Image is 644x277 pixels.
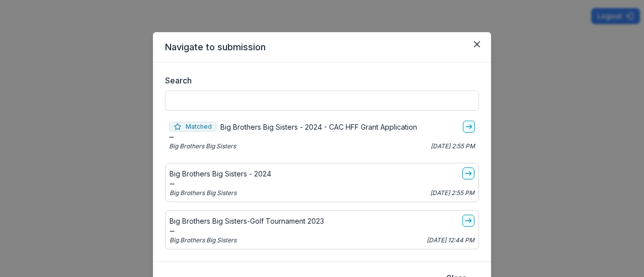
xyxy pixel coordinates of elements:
header: Navigate to submission [153,32,491,62]
p: [DATE] 2:55 PM [430,189,474,198]
p: [DATE] 2:55 PM [431,142,475,151]
span: Matched [169,122,216,132]
a: go-to [463,121,475,133]
p: Big Brothers Big Sisters [170,236,236,245]
p: Big Brothers Big Sisters - 2024 - CAC HFF Grant Application [220,122,417,132]
a: go-to [462,215,474,227]
p: Big Brothers Big Sisters [169,142,236,151]
label: Search [165,74,473,86]
p: Big Brothers Big Sisters [170,189,236,198]
p: Big Brothers Big Sisters-Golf Tournament 2023 [170,216,324,226]
p: Big Brothers Big Sisters - 2024 [170,168,271,179]
a: go-to [462,167,474,179]
p: [DATE] 12:44 PM [427,236,474,245]
button: Close [469,36,485,52]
